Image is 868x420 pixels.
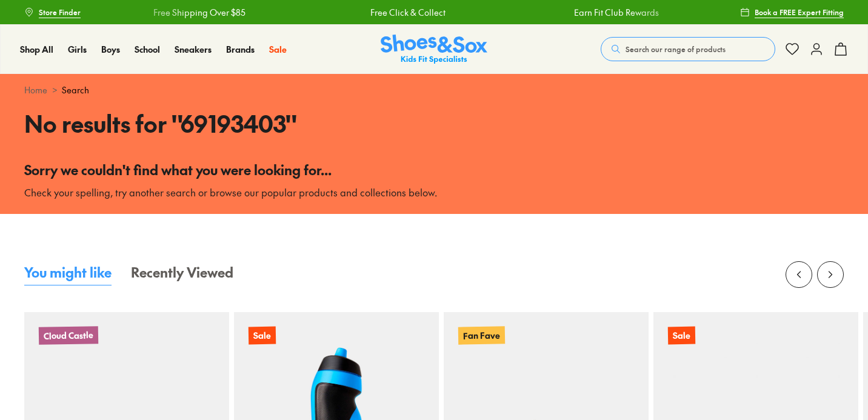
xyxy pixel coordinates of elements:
[24,262,112,285] button: You might like
[68,43,87,55] span: Girls
[135,43,160,55] span: School
[570,6,655,19] a: Earn Fit Club Rewards
[381,35,487,64] a: Shoes & Sox
[269,43,287,56] a: Sale
[24,1,81,23] a: Store Finder
[458,326,505,344] p: Fan Fave
[62,84,89,96] span: Search
[226,43,255,56] a: Brands
[131,262,233,285] button: Recently Viewed
[175,43,212,55] span: Sneakers
[24,84,844,96] div: >
[24,84,47,96] a: Home
[367,6,442,19] a: Free Click & Collect
[20,43,53,56] a: Shop All
[24,106,844,141] h1: No results for " 69193403 "
[249,327,276,345] p: Sale
[39,326,98,345] p: Cloud Castle
[740,1,844,23] a: Book a FREE Expert Fitting
[135,43,160,56] a: School
[668,327,695,345] p: Sale
[601,37,775,61] button: Search our range of products
[755,7,844,18] span: Book a FREE Expert Fitting
[226,43,255,55] span: Brands
[20,43,53,55] span: Shop All
[269,43,287,55] span: Sale
[381,35,487,64] img: SNS_Logo_Responsive.svg
[626,44,726,55] span: Search our range of products
[101,43,120,56] a: Boys
[175,43,212,56] a: Sneakers
[24,160,844,180] p: Sorry we couldn't find what you were looking for...
[68,43,87,56] a: Girls
[101,43,120,55] span: Boys
[150,6,242,19] a: Free Shipping Over $85
[24,185,844,199] p: Check your spelling, try another search or browse our popular products and collections below.
[39,7,81,18] span: Store Finder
